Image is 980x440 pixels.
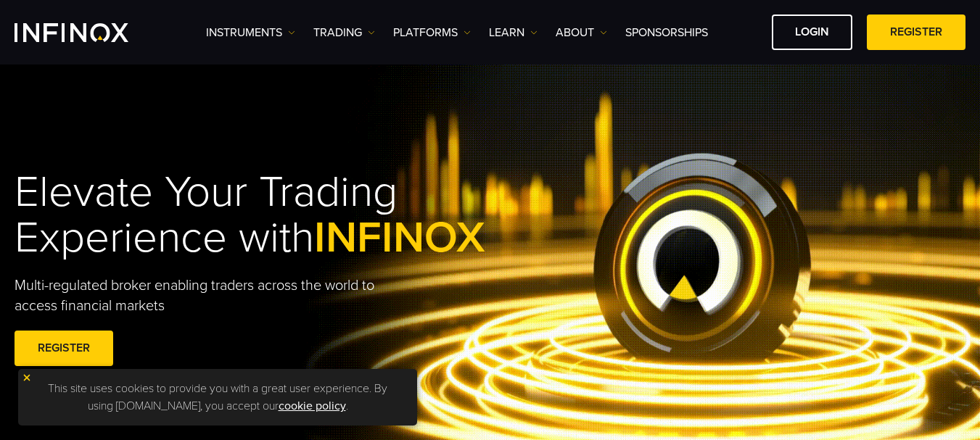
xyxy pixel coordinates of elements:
[556,24,607,41] a: ABOUT
[15,170,519,261] h1: Elevate Your Trading Experience with
[393,24,471,41] a: PLATFORMS
[279,399,346,413] a: cookie policy
[313,24,375,41] a: TRADING
[206,24,295,41] a: Instruments
[15,331,113,366] a: REGISTER
[867,14,965,50] a: REGISTER
[15,23,162,42] a: INFINOX Logo
[489,24,538,41] a: Learn
[25,376,410,418] p: This site uses cookies to provide you with a great user experience. By using [DOMAIN_NAME], you a...
[15,275,418,316] p: Multi-regulated broker enabling traders across the world to access financial markets
[772,14,852,50] a: LOGIN
[314,212,485,264] span: INFINOX
[625,24,708,41] a: SPONSORSHIPS
[22,373,32,383] img: yellow close icon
